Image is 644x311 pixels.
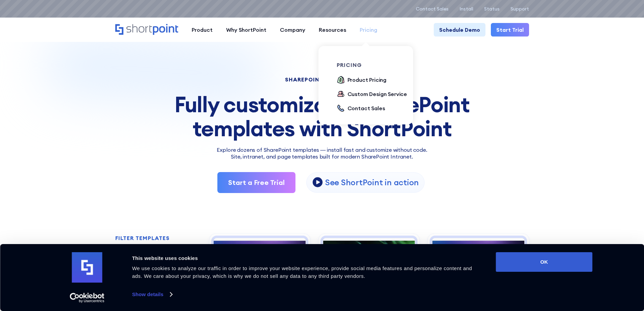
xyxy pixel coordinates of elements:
a: Support [510,6,529,11]
a: Install [459,6,473,11]
div: FILTER TEMPLATES [115,235,170,241]
a: Start Trial [491,23,529,37]
div: Product Pricing [348,76,387,84]
a: Start a Free Trial [217,172,295,193]
div: Product [192,26,213,34]
a: Usercentrics Cookiebot - opens in a new window [57,293,117,303]
a: Product [185,23,219,37]
a: Show details [132,289,172,300]
a: Why ShortPoint [219,23,273,37]
a: Contact Sales [416,6,449,11]
img: logo [72,252,102,283]
span: We use cookies to analyze our traffic in order to improve your website experience, provide social... [132,265,472,279]
div: Resources [319,26,346,34]
a: Home [115,24,178,35]
a: Contact Sales [337,104,385,113]
h2: Site, intranet, and page templates built for modern SharePoint Intranet. [115,154,529,160]
a: Pricing [353,23,384,37]
a: Resources [312,23,353,37]
a: Schedule Demo [434,23,485,37]
div: Contact Sales [348,104,385,112]
img: Team Hub 4 – SharePoint Employee Portal Template: Employee portal for people, calendar, skills, a... [432,238,524,307]
div: Company [280,26,305,34]
div: Why ShortPoint [226,26,266,34]
div: Custom Design Service [348,90,407,98]
button: OK [496,252,593,272]
p: Explore dozens of SharePoint templates — install fast and customize without code. [115,146,529,154]
a: Status [484,6,500,11]
img: Intranet Layout 2 – SharePoint Homepage Design: Modern homepage for news, tools, people, and events. [214,238,306,307]
div: This website uses cookies [132,254,481,262]
a: open lightbox [306,172,425,193]
h1: SHAREPOINT TEMPLATES [115,77,529,82]
a: Product Pricing [337,76,387,85]
a: Company [273,23,312,37]
div: Fully customizable SharePoint templates with ShortPoint [115,93,529,140]
img: Intranet Layout 6 – SharePoint Homepage Design: Personalized intranet homepage for search, news, ... [323,238,415,307]
p: See ShortPoint in action [325,177,419,188]
div: pricing [337,62,412,68]
a: Custom Design Service [337,90,407,99]
div: Pricing [360,26,377,34]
